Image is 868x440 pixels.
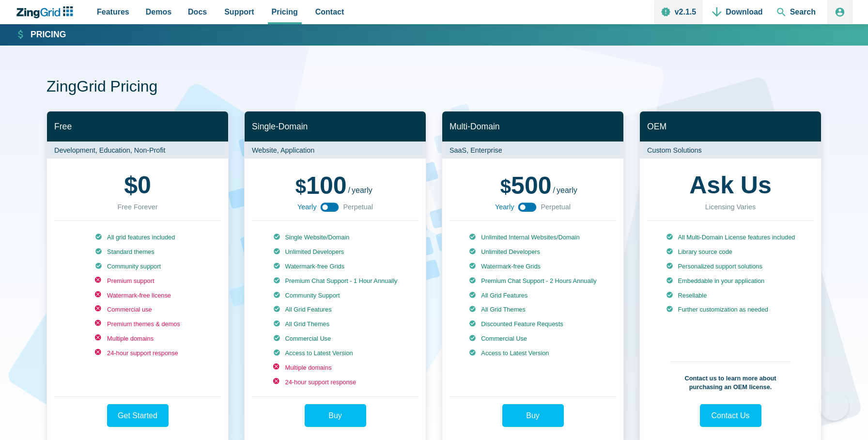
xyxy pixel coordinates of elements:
a: Buy [305,404,366,427]
li: Resellable [666,291,795,300]
strong: Ask Us [689,173,772,197]
li: Multiple domains [273,363,398,372]
div: Licensing Varies [705,201,756,213]
li: Multiple domains [95,334,180,343]
span: 100 [295,172,347,199]
a: Contact Us [700,404,761,427]
li: Discounted Feature Requests [469,320,596,329]
span: / [348,187,350,194]
li: Unlimited Internal Websites/Domain [469,233,596,242]
p: Development, Education, Non-Profit [47,141,228,158]
li: Standard themes [95,248,180,256]
h2: Single-Domain [245,111,426,142]
li: Community Support [273,291,398,300]
li: Access to Latest Version [469,349,596,358]
li: Commercial Use [273,334,398,343]
iframe: Toggle Customer Support [820,392,849,421]
li: Premium support [95,277,180,285]
span: Features [97,5,129,18]
li: Premium Chat Support - 1 Hour Annually [273,277,398,285]
li: Community support [95,262,180,271]
li: Watermark-free license [95,291,180,300]
h2: Free [47,111,228,142]
li: All Grid Features [469,291,596,300]
a: Get Started [107,404,169,427]
a: ZingChart Logo. Click to return to the homepage [15,6,78,18]
li: Commercial use [95,305,180,314]
h1: ZingGrid Pricing [46,77,821,98]
span: Perpetual [541,201,571,213]
h2: OEM [640,111,821,142]
p: Contact us to learn more about purchasing an OEM license. [670,361,791,392]
li: All Multi-Domain License features included [666,233,795,242]
span: Support [224,5,254,18]
span: Pricing [272,5,298,18]
li: All Grid Features [273,305,398,314]
li: Premium Chat Support - 2 Hours Annually [469,277,596,285]
li: Further customization as needed [666,305,795,314]
li: Embeddable in your application [666,277,795,285]
span: Contact [315,5,344,18]
li: Watermark-free Grids [273,262,398,271]
div: Free Forever [117,201,157,213]
li: Premium themes & demos [95,320,180,329]
span: / [553,187,555,194]
span: $ [124,173,138,197]
h2: Multi-Domain [442,111,623,142]
span: Perpetual [343,201,373,213]
li: Library source code [666,248,795,256]
li: Unlimited Developers [469,248,596,256]
li: All Grid Themes [273,320,398,329]
li: All Grid Themes [469,305,596,314]
span: Docs [188,5,207,18]
li: Single Website/Domain [273,233,398,242]
strong: 0 [124,173,151,197]
li: 24-hour support response [95,349,180,358]
p: Custom Solutions [640,141,821,158]
li: Watermark-free Grids [469,262,596,271]
p: Website, Application [245,141,426,158]
span: Yearly [297,201,316,213]
p: SaaS, Enterprise [442,141,623,158]
li: Commercial Use [469,334,596,343]
span: 500 [500,172,552,199]
strong: Pricing [31,31,66,39]
span: Demos [146,5,171,18]
li: 24-hour support response [273,378,398,387]
li: Access to Latest Version [273,349,398,358]
a: Buy [502,404,564,427]
a: Pricing [16,29,66,41]
li: Unlimited Developers [273,248,398,256]
li: All grid features included [95,233,180,242]
li: Personalized support solutions [666,262,795,271]
span: yearly [352,186,372,194]
span: Yearly [495,201,514,213]
span: yearly [557,186,577,194]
